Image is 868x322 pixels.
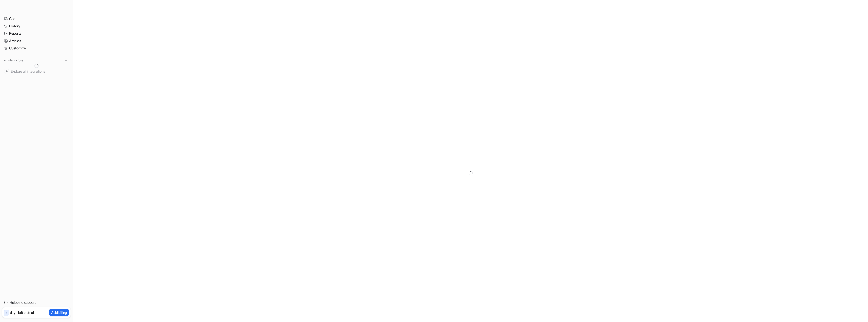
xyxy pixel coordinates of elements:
a: Reports [2,30,71,37]
p: days left on trial [10,310,34,315]
img: explore all integrations [4,69,9,74]
a: Help and support [2,299,71,306]
p: 7 [6,311,7,315]
a: Customize [2,45,71,52]
a: History [2,23,71,30]
button: Add billing [49,309,69,316]
a: Chat [2,15,71,22]
a: Articles [2,37,71,44]
a: Explore all integrations [2,68,71,75]
img: menu_add.svg [64,59,68,62]
img: expand menu [3,59,7,62]
p: Integrations [8,58,23,62]
button: Integrations [2,58,25,63]
p: Add billing [51,310,67,315]
span: Explore all integrations [11,67,69,75]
